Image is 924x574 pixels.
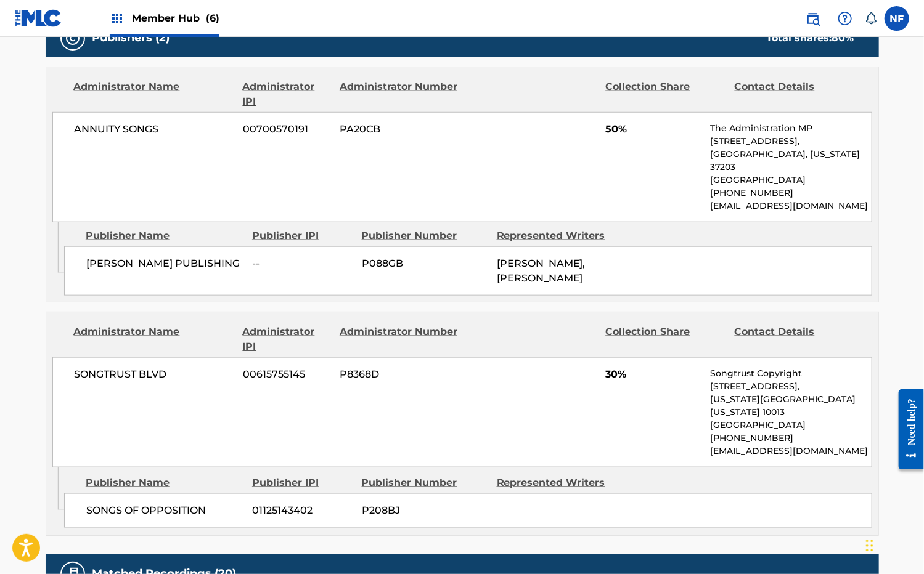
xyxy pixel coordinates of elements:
[340,79,459,109] div: Administrator Number
[710,135,871,148] p: [STREET_ADDRESS],
[86,503,243,518] span: SONGS OF OPPOSITION
[132,11,219,25] span: Member Hub
[75,122,234,137] span: ANNUITY SONGS
[605,122,701,137] span: 50%
[889,379,924,479] iframe: Resource Center
[605,367,701,382] span: 30%
[362,503,488,518] span: P208BJ
[605,325,725,354] div: Collection Share
[252,475,353,490] div: Publisher IPI
[65,31,80,46] img: Publishers
[865,12,877,25] div: Notifications
[833,6,857,31] div: Help
[735,325,854,354] div: Contact Details
[497,228,623,243] div: Represented Writers
[710,148,871,174] p: [GEOGRAPHIC_DATA], [US_STATE] 37203
[243,325,330,354] div: Administrator IPI
[86,475,243,490] div: Publisher Name
[710,174,871,187] p: [GEOGRAPHIC_DATA]
[710,445,871,458] p: [EMAIL_ADDRESS][DOMAIN_NAME]
[362,256,488,271] span: P088GB
[340,122,459,137] span: PA20CB
[862,515,924,574] iframe: Chat Widget
[866,527,873,564] div: Drag
[252,228,353,243] div: Publisher IPI
[92,31,170,45] h5: Publishers (2)
[75,367,234,382] span: SONGTRUST BLVD
[885,6,909,31] div: User Menu
[74,325,234,354] div: Administrator Name
[243,79,330,109] div: Administrator IPI
[86,256,243,271] span: [PERSON_NAME] PUBLISHING
[362,475,488,490] div: Publisher Number
[362,228,488,243] div: Publisher Number
[801,6,825,31] a: Public Search
[710,187,871,200] p: [PHONE_NUMBER]
[710,200,871,212] p: [EMAIL_ADDRESS][DOMAIN_NAME]
[605,79,725,109] div: Collection Share
[710,380,871,393] p: [STREET_ADDRESS],
[806,11,820,26] img: search
[86,228,243,243] div: Publisher Name
[710,419,871,432] p: [GEOGRAPHIC_DATA]
[710,122,871,135] p: The Administration MP
[838,11,852,26] img: help
[735,79,854,109] div: Contact Details
[253,503,353,518] span: 01125143402
[710,367,871,380] p: Songtrust Copyright
[340,325,459,354] div: Administrator Number
[710,432,871,445] p: [PHONE_NUMBER]
[497,475,623,490] div: Represented Writers
[340,367,459,382] span: P8368D
[832,32,854,44] span: 80 %
[110,11,125,26] img: Top Rightsholders
[243,122,330,137] span: 00700570191
[710,393,871,419] p: [US_STATE][GEOGRAPHIC_DATA][US_STATE] 10013
[497,257,586,284] span: [PERSON_NAME], [PERSON_NAME]
[206,12,219,24] span: (6)
[243,367,330,382] span: 00615755145
[767,31,854,46] div: Total shares:
[74,79,234,109] div: Administrator Name
[253,256,353,271] span: --
[15,9,62,27] img: MLC Logo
